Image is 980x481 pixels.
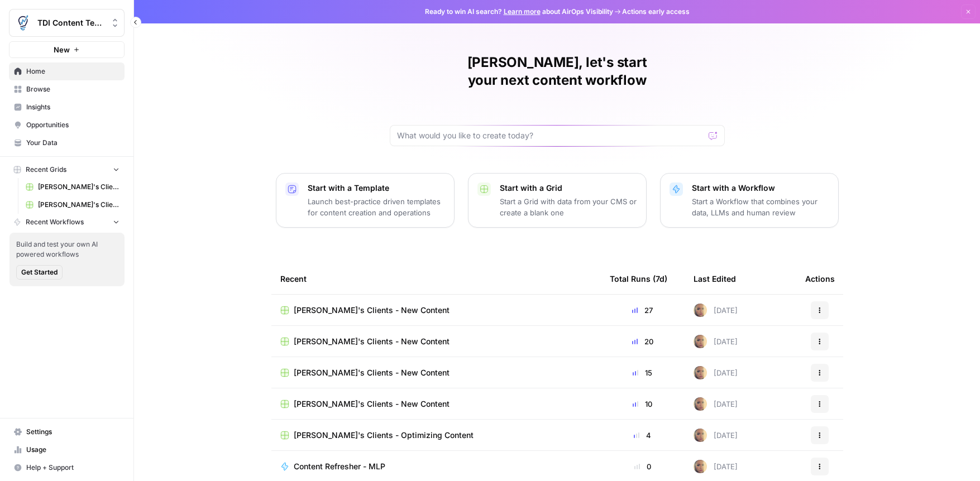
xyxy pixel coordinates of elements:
[397,130,704,141] input: What would you like to create today?
[660,173,839,228] button: Start with a WorkflowStart a Workflow that combines your data, LLMs and human review
[26,138,119,148] span: Your Data
[294,336,450,347] span: [PERSON_NAME]'s Clients - New Content
[622,7,690,17] span: Actions early access
[694,429,707,442] img: rpnue5gqhgwwz5ulzsshxcaclga5
[26,427,119,437] span: Settings
[9,161,125,178] button: Recent Grids
[13,13,33,33] img: TDI Content Team Logo
[610,263,667,294] div: Total Runs (7d)
[26,102,119,112] span: Insights
[26,84,119,94] span: Browse
[21,267,58,277] span: Get Started
[9,80,125,98] a: Browse
[54,44,70,55] span: New
[694,460,707,473] img: rpnue5gqhgwwz5ulzsshxcaclga5
[280,336,592,347] a: [PERSON_NAME]'s Clients - New Content
[21,178,125,196] a: [PERSON_NAME]'s Clients - New Content
[610,461,676,472] div: 0
[390,54,725,89] h1: [PERSON_NAME], let's start your next content workflow
[610,430,676,441] div: 4
[694,304,738,317] div: [DATE]
[694,263,736,294] div: Last Edited
[26,445,119,455] span: Usage
[504,7,541,16] a: Learn more
[16,239,118,259] span: Build and test your own AI powered workflows
[9,423,125,441] a: Settings
[694,366,707,379] img: rpnue5gqhgwwz5ulzsshxcaclga5
[9,214,125,230] button: Recent Workflows
[280,398,592,410] a: [PERSON_NAME]'s Clients - New Content
[280,367,592,378] a: [PERSON_NAME]'s Clients - New Content
[21,196,125,214] a: [PERSON_NAME]'s Clients - New Content
[280,305,592,316] a: [PERSON_NAME]'s Clients - New Content
[9,441,125,459] a: Usage
[26,165,66,175] span: Recent Grids
[9,134,125,152] a: Your Data
[9,116,125,134] a: Opportunities
[694,335,707,348] img: rpnue5gqhgwwz5ulzsshxcaclga5
[26,66,119,76] span: Home
[468,173,647,228] button: Start with a GridStart a Grid with data from your CMS or create a blank one
[692,182,829,194] p: Start with a Workflow
[9,459,125,477] button: Help + Support
[276,173,455,228] button: Start with a TemplateLaunch best-practice driven templates for content creation and operations
[694,460,738,473] div: [DATE]
[694,429,738,442] div: [DATE]
[692,196,829,218] p: Start a Workflow that combines your data, LLMs and human review
[308,196,445,218] p: Launch best-practice driven templates for content creation and operations
[16,265,63,280] button: Get Started
[500,196,637,218] p: Start a Grid with data from your CMS or create a blank one
[294,398,450,410] span: [PERSON_NAME]'s Clients - New Content
[610,398,676,410] div: 10
[694,335,738,348] div: [DATE]
[694,397,738,411] div: [DATE]
[294,430,474,441] span: [PERSON_NAME]'s Clients - Optimizing Content
[26,463,119,473] span: Help + Support
[610,305,676,316] div: 27
[280,461,592,472] a: Content Refresher - MLP
[38,200,119,210] span: [PERSON_NAME]'s Clients - New Content
[610,336,676,347] div: 20
[805,263,835,294] div: Actions
[694,397,707,411] img: rpnue5gqhgwwz5ulzsshxcaclga5
[9,98,125,116] a: Insights
[280,430,592,441] a: [PERSON_NAME]'s Clients - Optimizing Content
[694,366,738,379] div: [DATE]
[425,7,613,17] span: Ready to win AI search? about AirOps Visibility
[9,9,125,37] button: Workspace: TDI Content Team
[9,41,125,58] button: New
[294,367,450,378] span: [PERSON_NAME]'s Clients - New Content
[294,461,385,472] span: Content Refresher - MLP
[9,62,125,80] a: Home
[308,182,445,194] p: Start with a Template
[280,263,592,294] div: Recent
[37,17,105,28] span: TDI Content Team
[38,182,119,192] span: [PERSON_NAME]'s Clients - New Content
[294,305,450,316] span: [PERSON_NAME]'s Clients - New Content
[26,120,119,130] span: Opportunities
[26,217,84,227] span: Recent Workflows
[694,304,707,317] img: rpnue5gqhgwwz5ulzsshxcaclga5
[500,182,637,194] p: Start with a Grid
[610,367,676,378] div: 15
